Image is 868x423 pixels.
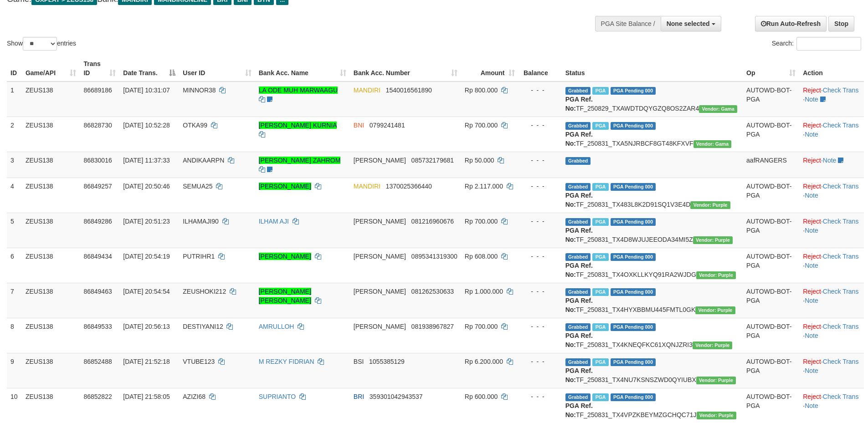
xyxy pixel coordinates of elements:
[611,218,656,226] span: PGA Pending
[123,87,169,94] span: [DATE] 10:31:07
[592,218,608,226] span: Marked by aafRornrotha
[123,358,169,365] span: [DATE] 21:52:18
[823,87,859,94] a: Check Trans
[519,56,562,82] th: Balance
[696,271,736,279] span: Vendor URL: https://trx4.1velocity.biz
[354,288,406,295] span: [PERSON_NAME]
[828,16,854,31] a: Stop
[183,122,207,129] span: OTKA99
[565,323,591,331] span: Grabbed
[695,306,735,314] span: Vendor URL: https://trx4.1velocity.biz
[7,37,76,51] label: Show entries
[805,227,818,234] a: Note
[259,183,311,190] a: [PERSON_NAME]
[123,218,169,225] span: [DATE] 20:51:23
[592,183,608,191] span: Marked by aafsreyleap
[461,56,519,82] th: Amount: activate to sort column ascending
[562,283,743,318] td: TF_250831_TX4HYXBBMU445FMTL0GK
[565,253,591,261] span: Grabbed
[562,388,743,423] td: TF_250831_TX4VPZKBEYMZGCHQC71J
[661,16,721,31] button: None selected
[799,56,864,82] th: Action
[803,218,821,225] a: Reject
[183,393,205,400] span: AZIZI68
[611,87,656,95] span: PGA Pending
[259,288,311,304] a: [PERSON_NAME] [PERSON_NAME]
[123,253,169,260] span: [DATE] 20:54:19
[823,253,859,260] a: Check Trans
[565,358,591,366] span: Grabbed
[565,367,593,383] b: PGA Ref. No:
[83,218,112,225] span: 86849286
[611,393,656,401] span: PGA Pending
[690,201,730,209] span: Vendor URL: https://trx4.1velocity.biz
[565,122,591,130] span: Grabbed
[259,323,294,330] a: AMRULLOH
[83,183,112,190] span: 86849257
[522,357,558,366] div: - - -
[7,318,22,353] td: 8
[123,288,169,295] span: [DATE] 20:54:54
[411,323,454,330] span: Copy 081938967827 to clipboard
[805,402,818,409] a: Note
[696,377,736,384] span: Vendor URL: https://trx4.1velocity.biz
[354,358,364,365] span: BSI
[354,122,364,129] span: BNI
[592,323,608,331] span: Marked by aafRornrotha
[565,288,591,296] span: Grabbed
[7,283,22,318] td: 7
[386,183,432,190] span: Copy 1370025366440 to clipboard
[83,288,112,295] span: 86849463
[562,178,743,213] td: TF_250831_TX483L8K2D91SQ1V3E4D
[799,388,864,423] td: · ·
[803,288,821,295] a: Reject
[22,213,80,248] td: ZEUS138
[22,82,80,117] td: ZEUS138
[411,218,454,225] span: Copy 081216960676 to clipboard
[799,283,864,318] td: · ·
[805,192,818,199] a: Note
[743,213,799,248] td: AUTOWD-BOT-PGA
[522,217,558,226] div: - - -
[465,288,503,295] span: Rp 1.000.000
[592,122,608,130] span: Marked by aafsreyleap
[522,287,558,296] div: - - -
[743,82,799,117] td: AUTOWD-BOT-PGA
[123,122,169,129] span: [DATE] 10:52:28
[83,253,112,260] span: 86849434
[799,178,864,213] td: · ·
[22,248,80,283] td: ZEUS138
[354,253,406,260] span: [PERSON_NAME]
[799,117,864,152] td: · ·
[259,122,337,129] a: [PERSON_NAME] KURNIA
[7,353,22,388] td: 9
[259,87,338,94] a: LA ODE MUH MARWAAGU
[22,178,80,213] td: ZEUS138
[743,178,799,213] td: AUTOWD-BOT-PGA
[354,183,380,190] span: MANDIRI
[465,253,498,260] span: Rp 608.000
[411,253,457,260] span: Copy 0895341319300 to clipboard
[799,353,864,388] td: · ·
[183,358,215,365] span: VTUBE123
[119,56,179,82] th: Date Trans.: activate to sort column descending
[805,332,818,339] a: Note
[805,262,818,269] a: Note
[354,157,406,164] span: [PERSON_NAME]
[743,117,799,152] td: AUTOWD-BOT-PGA
[743,56,799,82] th: Op: activate to sort column ascending
[22,318,80,353] td: ZEUS138
[7,248,22,283] td: 6
[183,218,219,225] span: ILHAMAJI90
[562,248,743,283] td: TF_250831_TX4OXKLLKYQ91RA2WJDG
[803,157,821,164] a: Reject
[411,288,454,295] span: Copy 081262530633 to clipboard
[693,140,732,148] span: Vendor URL: https://trx31.1velocity.biz
[803,122,821,129] a: Reject
[562,56,743,82] th: Status
[22,388,80,423] td: ZEUS138
[805,367,818,374] a: Note
[743,283,799,318] td: AUTOWD-BOT-PGA
[354,87,380,94] span: MANDIRI
[565,297,593,313] b: PGA Ref. No:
